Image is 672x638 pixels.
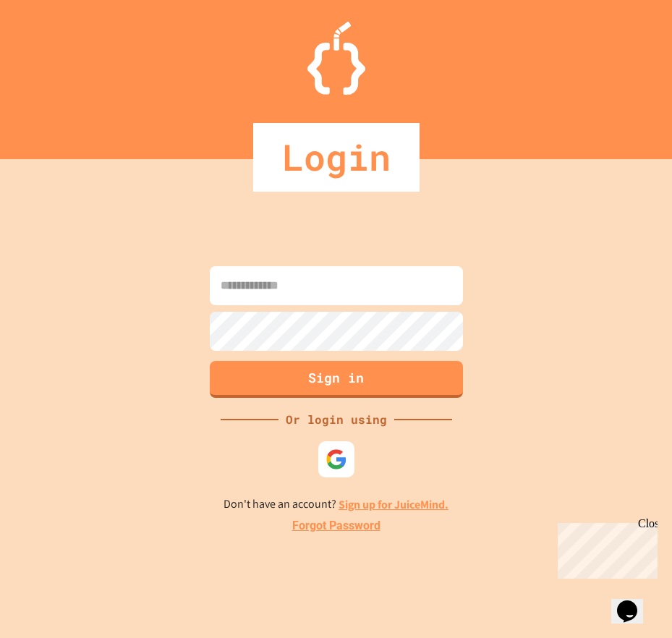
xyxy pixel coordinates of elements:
[611,580,658,624] iframe: chat widget
[326,448,347,470] img: google-icon.svg
[292,517,380,535] a: Forgot Password
[307,22,365,95] img: Logo.svg
[6,6,100,92] div: Chat with us now!Close
[278,411,394,428] div: Or login using
[339,497,448,512] a: Sign up for JuiceMind.
[224,495,448,514] p: Don't have an account?
[552,517,658,579] iframe: chat widget
[210,361,463,398] button: Sign in
[253,123,420,192] div: Login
